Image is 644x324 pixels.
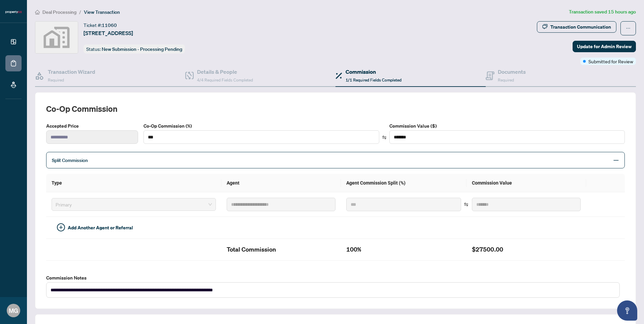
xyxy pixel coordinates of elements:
span: Add Another Agent or Referral [68,224,133,231]
div: Ticket #: [84,21,117,29]
th: Agent Commission Split (%) [341,174,466,192]
span: swap [464,202,469,207]
span: plus-circle [57,223,65,231]
label: Commission Value ($) [389,122,625,130]
th: Commission Value [466,174,586,192]
span: 4/4 Required Fields Completed [197,77,253,83]
div: Status: [84,44,185,54]
span: View Transaction [84,9,120,15]
span: home [35,10,40,14]
th: Agent [221,174,341,192]
span: Update for Admin Review [577,41,632,52]
span: ellipsis [626,26,631,31]
h4: Commission [346,68,401,76]
button: Add Another Agent or Referral [52,222,138,233]
span: New Submission - Processing Pending [102,46,182,52]
span: Split Commission [52,157,88,163]
img: svg%3e [35,22,78,53]
span: Submitted for Review [588,58,633,65]
h4: Transaction Wizard [48,68,95,76]
span: minus [613,157,619,163]
span: Primary [56,199,212,209]
h4: Documents [498,68,526,76]
article: Transaction saved 15 hours ago [569,8,636,16]
h2: Co-op Commission [46,103,625,114]
label: Accepted Price [46,122,138,130]
span: MG [9,306,18,315]
h2: $27500.00 [472,244,581,255]
th: Type [46,174,221,192]
label: Co-Op Commission (%) [143,122,379,130]
span: Required [48,77,64,83]
span: 1/1 Required Fields Completed [346,77,401,83]
h2: Total Commission [227,244,335,255]
div: Transaction Communication [550,22,611,32]
span: Deal Processing [42,9,76,15]
span: swap [382,135,387,140]
label: Commission Notes [46,274,625,282]
div: Split Commission [46,152,625,168]
button: Update for Admin Review [573,41,636,52]
button: Transaction Communication [537,21,616,33]
span: [STREET_ADDRESS] [84,29,133,37]
span: Required [498,77,514,83]
img: logo [5,10,22,14]
span: 11060 [102,22,117,28]
li: / [79,8,81,16]
h2: 100% [346,244,461,255]
button: Open asap [617,300,637,321]
h4: Details & People [197,68,253,76]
